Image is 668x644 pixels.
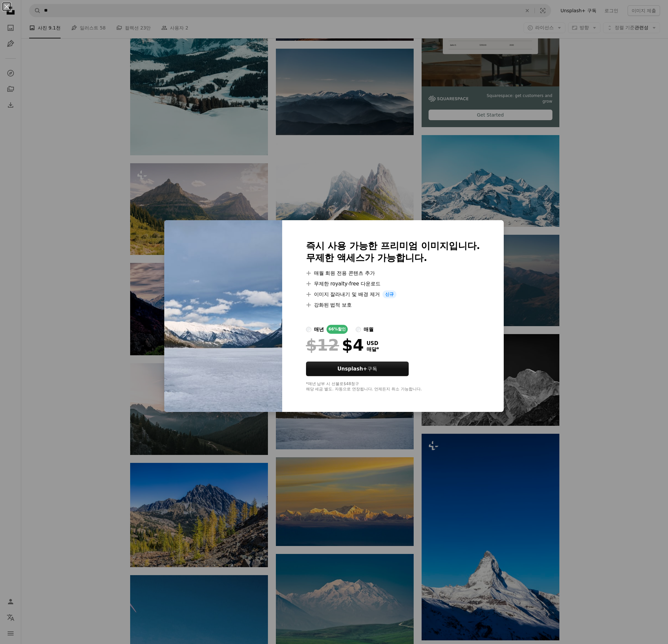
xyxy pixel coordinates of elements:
[367,340,379,346] span: USD
[306,336,364,354] div: $4
[314,325,324,333] div: 매년
[337,366,367,372] strong: Unsplash+
[306,362,409,376] button: Unsplash+구독
[306,269,480,277] li: 매월 회원 전용 콘텐츠 추가
[383,290,396,298] span: 신규
[164,220,282,412] img: premium_photo-1674258367983-5a06e54b4997
[306,336,339,354] span: $12
[306,280,480,288] li: 무제한 royalty-free 다운로드
[306,381,480,392] div: *매년 납부 시 선불로 $48 청구 해당 세금 별도. 자동으로 연장됩니다. 언제든지 취소 가능합니다.
[327,325,348,334] div: 66% 할인
[364,325,374,333] div: 매월
[306,301,480,309] li: 강화된 법적 보호
[306,240,480,264] h2: 즉시 사용 가능한 프리미엄 이미지입니다. 무제한 액세스가 가능합니다.
[306,290,480,298] li: 이미지 잘라내기 및 배경 제거
[306,327,311,332] input: 매년66%할인
[356,327,361,332] input: 매월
